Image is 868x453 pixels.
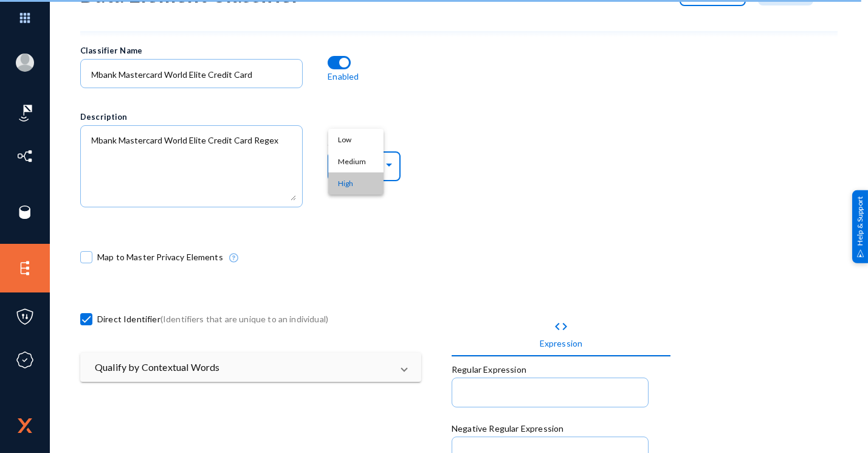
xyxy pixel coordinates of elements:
mat-label: Regular Expression [452,364,526,375]
span: (Identifiers that are unique to an individual) [160,314,328,324]
img: app launcher [7,5,43,31]
div: Classifier Name [80,45,327,57]
span: Map to Master Privacy Elements [97,248,223,266]
p: Enabled [328,70,359,83]
img: icon-risk-sonar.svg [16,104,34,122]
span: Direct Identifier [97,310,328,328]
input: Name [92,69,297,80]
span: High [339,161,357,171]
img: icon-policies.svg [16,308,34,326]
img: icon-compliance.svg [16,351,34,369]
img: help_support.svg [856,249,864,257]
div: Severity [328,137,438,150]
img: icon-inventory.svg [16,147,34,165]
mat-panel-title: Qualify by Contextual Words [95,360,392,375]
div: Help & Support [852,190,868,263]
div: Expression [540,337,583,350]
mat-label: Negative Regular Expression [452,423,563,434]
mat-icon: code [554,319,568,334]
img: icon-elements.svg [16,259,34,277]
div: Description [80,111,327,123]
mat-expansion-panel-header: Qualify by Contextual Words [80,353,421,382]
img: icon-sources.svg [16,203,34,221]
img: blank-profile-picture.png [16,54,34,72]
